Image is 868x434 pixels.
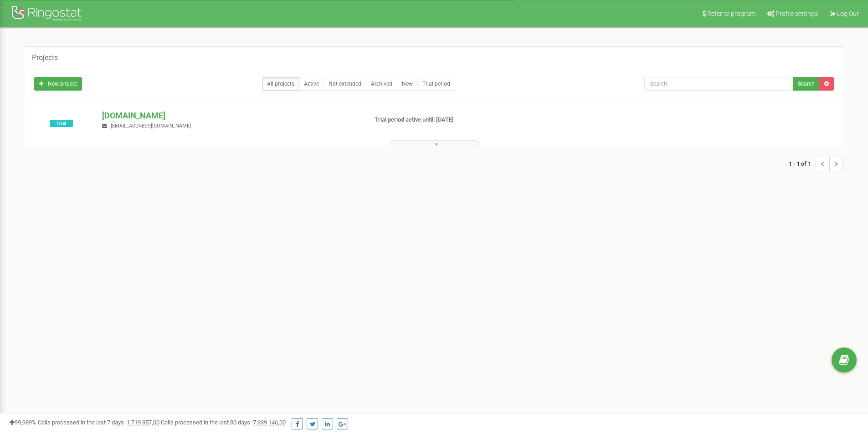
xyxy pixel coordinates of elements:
[366,77,397,91] a: Archived
[837,10,859,17] span: Log Out
[9,419,36,426] span: 99,989%
[789,148,843,179] nav: ...
[102,110,360,122] p: [DOMAIN_NAME]
[375,116,564,124] p: Trial period active until: [DATE]
[32,54,58,62] h5: Projects
[34,77,82,91] a: New project
[299,77,324,91] a: Active
[38,419,159,426] span: Calls processed in the last 7 days :
[262,77,299,91] a: All projects
[793,77,820,91] button: Search
[324,77,366,91] a: Not extended
[789,157,816,170] span: 1 - 1 of 1
[417,77,455,91] a: Trial period
[707,10,755,17] span: Referral program
[397,77,418,91] a: New
[253,419,286,426] u: 7 339 146,00
[127,419,159,426] u: 1 719 357,00
[644,77,793,91] input: Search
[161,419,286,426] span: Calls processed in the last 30 days :
[50,120,73,127] span: Trial
[776,10,818,17] span: Profile settings
[111,123,191,129] span: [EMAIL_ADDRESS][DOMAIN_NAME]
